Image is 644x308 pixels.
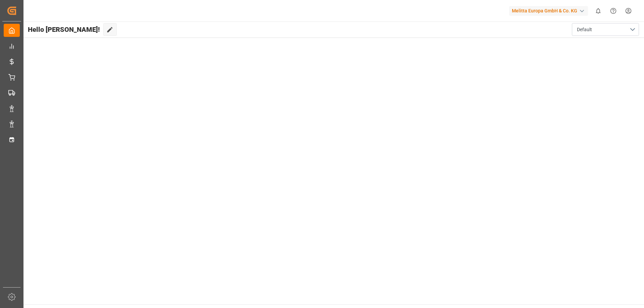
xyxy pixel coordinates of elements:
span: Hello [PERSON_NAME]! [28,23,100,36]
button: Help Center [606,3,621,18]
button: show 0 new notifications [591,3,606,18]
button: Melitta Europa GmbH & Co. KG [509,4,591,17]
button: open menu [572,23,639,36]
span: Default [577,26,592,33]
div: Melitta Europa GmbH & Co. KG [509,6,588,16]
